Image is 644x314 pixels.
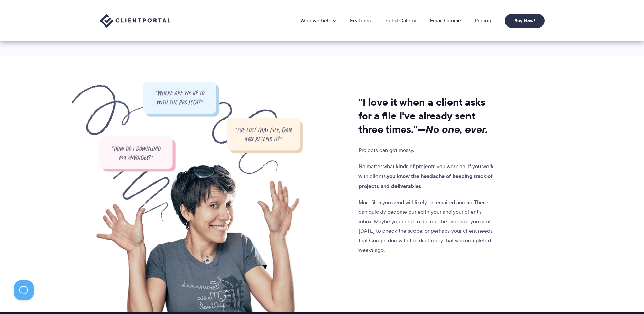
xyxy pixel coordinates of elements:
[358,198,496,255] p: Most files you send will likely be emailed across. These can quickly become buried in your and yo...
[418,122,488,137] i: —No one, ever.
[358,162,496,191] p: No matter what kinds of projects you work on, if you work with clients, .
[14,280,34,300] iframe: Toggle Customer Support
[300,18,336,23] a: Who we help
[430,18,461,23] a: Email Course
[475,18,491,23] a: Pricing
[350,18,371,23] a: Features
[358,95,496,136] h2: "I love it when a client asks for a file I've already sent three times."
[505,14,545,28] a: Buy Now!
[358,145,496,155] p: Projects can get messy.
[358,172,493,190] strong: you know the headache of keeping track of projects and deliverables
[384,18,416,23] a: Portal Gallery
